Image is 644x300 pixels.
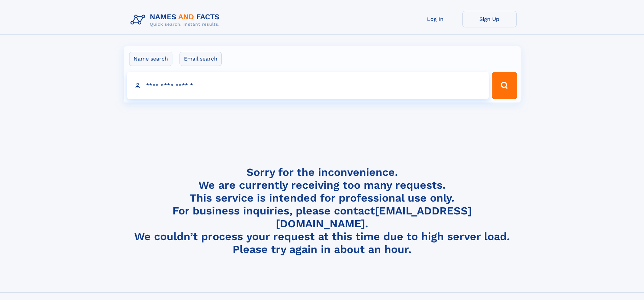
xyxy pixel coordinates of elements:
[462,11,517,27] a: Sign Up
[408,11,462,27] a: Log In
[492,72,517,99] button: Search Button
[180,52,222,66] label: Email search
[128,11,225,29] img: Logo Names and Facts
[127,72,489,99] input: search input
[276,204,472,230] a: [EMAIL_ADDRESS][DOMAIN_NAME]
[128,166,517,256] h4: Sorry for the inconvenience. We are currently receiving too many requests. This service is intend...
[129,52,172,66] label: Name search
